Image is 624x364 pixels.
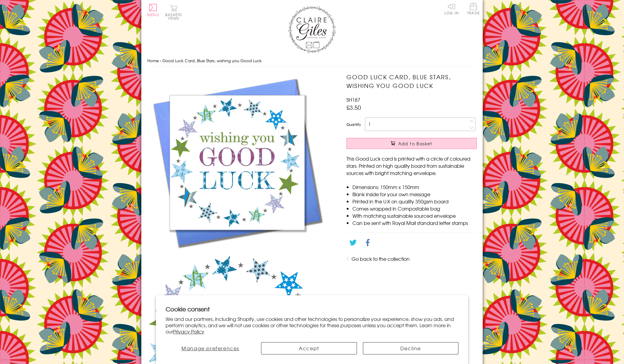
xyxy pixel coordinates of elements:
[352,212,477,219] li: With matching sustainable sourced envelope
[398,141,432,147] span: Add to Basket
[147,73,327,252] img: Good Luck Card, Blue Stars, wishing you Good Luck
[147,4,159,16] button: Menu
[168,12,182,21] span: 0 items
[261,342,357,354] button: Accept
[352,219,477,226] li: Can be sent with Royal Mail standard letter stamps
[166,305,458,313] h2: Cookie consent
[165,5,182,20] button: Basket0 items
[147,12,159,17] span: Menu
[160,58,161,63] span: ›
[346,122,361,127] label: Quantity
[352,255,410,262] a: Go back to the collection
[346,155,477,176] p: This Good Luck card is printed with a circle of coloured stars. Printed on high quality board fro...
[166,316,458,334] p: We and our partners, including Shopify, use cookies and other technologies to personalize your ex...
[166,342,255,354] button: Manage preferences
[162,58,262,63] span: Good Luck Card, Blue Stars, wishing you Good Luck
[352,198,477,205] li: Printed in the U.K on quality 350gsm board
[363,342,458,354] button: Decline
[352,191,477,198] li: Blank inside for your own message
[467,3,480,15] span: Trade
[444,3,459,15] a: Log In
[288,6,336,53] img: Claire Giles Greetings Cards
[346,96,360,103] span: SH187
[147,55,477,67] nav: breadcrumbs
[181,345,239,352] span: Manage preferences
[352,205,477,212] li: Comes wrapped in Compostable bag
[173,328,204,335] a: Privacy Policy
[147,58,159,63] a: Home
[346,73,477,90] h1: Good Luck Card, Blue Stars, wishing you Good Luck
[467,3,480,16] a: Trade
[346,103,361,112] span: £3.50
[352,183,477,191] li: Dimensions: 150mm x 150mm
[346,138,477,149] button: Add to Basket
